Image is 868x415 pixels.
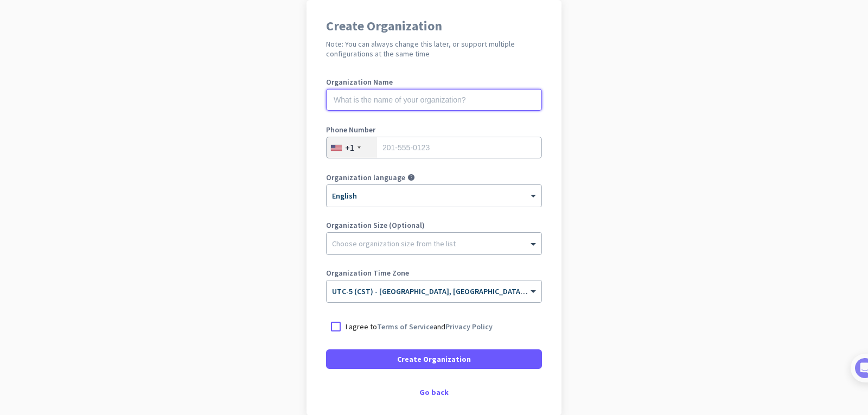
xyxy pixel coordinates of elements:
label: Organization Name [326,78,542,86]
a: Terms of Service [377,322,433,331]
p: I agree to and [346,321,493,332]
label: Organization Time Zone [326,269,542,277]
input: 201-555-0123 [326,137,542,158]
h1: Create Organization [326,20,542,33]
i: help [407,174,415,181]
div: Go back [326,388,542,396]
a: Privacy Policy [445,322,493,331]
button: Create Organization [326,349,542,369]
label: Organization language [326,174,405,181]
div: +1 [345,142,354,153]
input: What is the name of your organization? [326,89,542,111]
label: Organization Size (Optional) [326,221,542,229]
h2: Note: You can always change this later, or support multiple configurations at the same time [326,39,542,59]
span: Create Organization [397,354,471,365]
label: Phone Number [326,126,542,133]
